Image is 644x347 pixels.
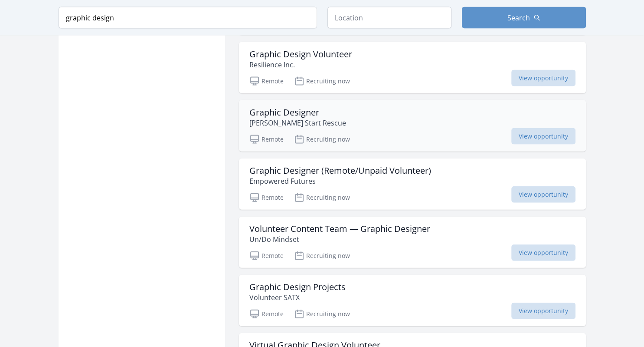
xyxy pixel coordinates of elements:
[59,7,317,29] input: Keyword
[294,309,350,319] p: Recruiting now
[249,234,430,245] p: Un/Do Mindset
[239,217,586,268] a: Volunteer Content Team — Graphic Designer Un/Do Mindset Remote Recruiting now View opportunity
[249,224,430,234] h3: Volunteer Content Team — Graphic Designer
[249,176,431,186] p: Empowered Futures
[249,76,284,86] p: Remote
[462,7,586,29] button: Search
[239,275,586,326] a: Graphic Design Projects Volunteer SATX Remote Recruiting now View opportunity
[239,159,586,210] a: Graphic Designer (Remote/Unpaid Volunteer) Empowered Futures Remote Recruiting now View opportunity
[511,303,575,319] span: View opportunity
[249,59,352,70] p: Resilience Inc.
[239,100,586,152] a: Graphic Designer [PERSON_NAME] Start Rescue Remote Recruiting now View opportunity
[294,251,350,261] p: Recruiting now
[249,49,352,59] h3: Graphic Design Volunteer
[507,13,530,23] span: Search
[511,128,575,145] span: View opportunity
[294,76,350,86] p: Recruiting now
[327,7,451,29] input: Location
[511,70,575,86] span: View opportunity
[249,251,284,261] p: Remote
[294,134,350,145] p: Recruiting now
[249,309,284,319] p: Remote
[249,165,431,176] h3: Graphic Designer (Remote/Unpaid Volunteer)
[249,118,346,128] p: [PERSON_NAME] Start Rescue
[239,42,586,93] a: Graphic Design Volunteer Resilience Inc. Remote Recruiting now View opportunity
[249,107,346,118] h3: Graphic Designer
[249,292,346,303] p: Volunteer SATX
[511,245,575,261] span: View opportunity
[294,192,350,203] p: Recruiting now
[511,186,575,203] span: View opportunity
[249,192,284,203] p: Remote
[249,282,346,292] h3: Graphic Design Projects
[249,134,284,145] p: Remote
